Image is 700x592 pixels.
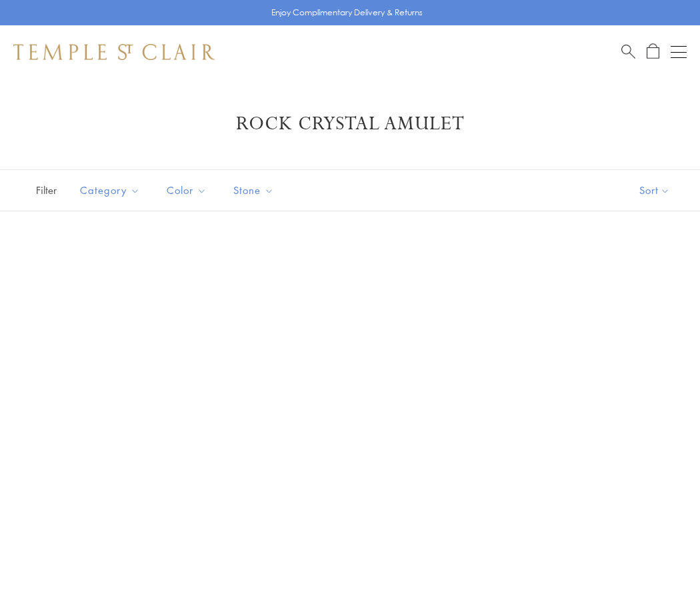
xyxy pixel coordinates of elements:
[223,175,284,205] button: Stone
[157,175,217,205] button: Color
[33,112,667,136] h1: Rock Crystal Amulet
[271,6,423,19] p: Enjoy Complimentary Delivery & Returns
[13,44,215,60] img: Temple St. Clair
[160,182,217,199] span: Color
[647,43,659,60] a: Open Shopping Bag
[671,44,687,60] button: Open navigation
[70,175,150,205] button: Category
[621,43,635,60] a: Search
[609,170,700,211] button: Show sort by
[227,182,284,199] span: Stone
[73,182,150,199] span: Category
